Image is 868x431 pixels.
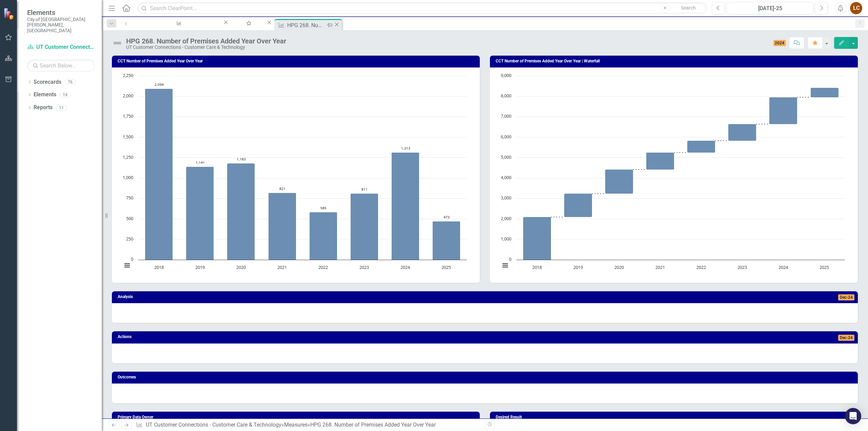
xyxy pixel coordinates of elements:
[501,154,511,160] text: 5,000
[501,195,511,201] text: 3,000
[320,205,327,210] text: 585
[146,422,281,428] a: UT Customer Connections - Customer Care & Technology
[123,93,133,99] text: 2,000
[728,124,756,141] path: 2023, 811. Number of Premises Added Year over Year.
[811,88,839,97] path: 2025, 473. Number of Premises Added Year over Year.
[196,160,205,165] text: 1,141
[773,40,786,46] span: 2024
[27,17,95,33] small: City of [GEOGRAPHIC_DATA][PERSON_NAME], [GEOGRAPHIC_DATA]
[441,264,451,270] text: 2025
[359,264,369,270] text: 2023
[501,93,511,99] text: 8,000
[118,415,476,419] h3: Primary Data Owner
[237,157,246,161] text: 1,183
[34,78,61,86] a: Scorecards
[118,335,459,339] h3: Actions
[279,186,285,191] text: 821
[227,163,255,260] path: 2020, 1,183. Number of Premises Added Year over Year.
[27,60,95,72] input: Search Below...
[27,43,95,51] a: UT Customer Connections - Customer Care & Technology
[496,415,854,419] h3: Desired Result
[351,194,378,260] path: 2023, 811. Number of Premises Added Year over Year.
[229,19,266,27] a: My Favorites
[136,421,480,429] div: » »
[400,264,410,270] text: 2024
[838,335,854,341] span: Dec-24
[123,113,133,119] text: 1,750
[497,73,848,276] svg: Interactive chart
[509,256,511,262] text: 0
[696,264,706,270] text: 2022
[523,217,551,260] path: 2018, 2,094. Number of Premises Added Year over Year.
[401,146,410,151] text: 1,313
[60,92,71,98] div: 19
[269,193,296,260] path: 2021, 821. Number of Premises Added Year over Year.
[500,261,510,270] button: View chart menu, Chart
[131,256,133,262] text: 0
[126,236,133,242] text: 250
[729,4,811,13] div: [DATE]-25
[118,375,854,379] h3: Outcomes
[126,45,286,50] div: UT Customer Connections - Customer Care & Technology
[737,264,747,270] text: 2023
[154,264,164,270] text: 2018
[310,212,337,260] path: 2022, 585. Number of Premises Added Year over Year.
[501,236,511,242] text: 1,000
[277,264,287,270] text: 2021
[118,59,476,63] h3: CCT Number of Premises Added Year Over Year
[310,422,436,428] div: HPG 268. Number of Premises Added Year Over Year
[443,215,450,219] text: 473
[614,264,624,270] text: 2020
[27,8,95,17] span: Elements
[122,261,132,270] button: View chart menu, Chart
[361,187,368,192] text: 811
[433,221,460,260] path: 2025, 473. Number of Premises Added Year over Year.
[112,38,123,48] img: Not Defined
[769,97,797,124] path: 2024, 1,313. Number of Premises Added Year over Year.
[137,2,707,14] input: Search ClearPoint...
[123,72,133,78] text: 2,250
[56,105,67,111] div: 11
[820,264,829,270] text: 2025
[118,295,476,299] h3: Analysis
[501,72,511,78] text: 9,000
[65,79,76,85] div: 76
[671,3,705,13] button: Search
[133,19,222,27] a: Connexion 01: Residential Adoption Rate
[284,422,308,428] a: Measures
[496,59,854,63] h3: CCT Number of Premises Added Year Over Year | Waterfall
[318,264,328,270] text: 2022
[186,167,214,260] path: 2019, 1,141. Number of Premises Added Year over Year.
[727,2,813,14] button: [DATE]-25
[497,73,851,276] div: Chart. Highcharts interactive chart.
[838,294,854,300] span: Dec-24
[34,104,53,112] a: Reports
[123,134,133,140] text: 1,500
[778,264,788,270] text: 2024
[564,194,592,217] path: 2019, 1,141. Number of Premises Added Year over Year.
[605,170,633,194] path: 2020, 1,183. Number of Premises Added Year over Year.
[287,21,325,30] div: HPG 268. Number of Premises Added Year Over Year
[392,153,419,260] path: 2024, 1,313. Number of Premises Added Year over Year.
[501,215,511,221] text: 2,000
[501,174,511,180] text: 4,000
[195,264,205,270] text: 2019
[646,153,674,170] path: 2021, 821. Number of Premises Added Year over Year.
[3,8,15,20] img: ClearPoint Strategy
[532,264,542,270] text: 2018
[850,2,862,14] button: LC
[845,408,861,424] div: Open Intercom Messenger
[126,195,133,201] text: 750
[655,264,665,270] text: 2021
[123,154,133,160] text: 1,250
[139,25,216,34] div: Connexion 01: Residential Adoption Rate
[34,91,56,99] a: Elements
[681,5,696,11] span: Search
[126,215,133,221] text: 500
[501,113,511,119] text: 7,000
[119,73,473,276] div: Chart. Highcharts interactive chart.
[119,73,470,276] svg: Interactive chart
[126,37,286,45] div: HPG 268. Number of Premises Added Year Over Year
[123,174,133,180] text: 1,000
